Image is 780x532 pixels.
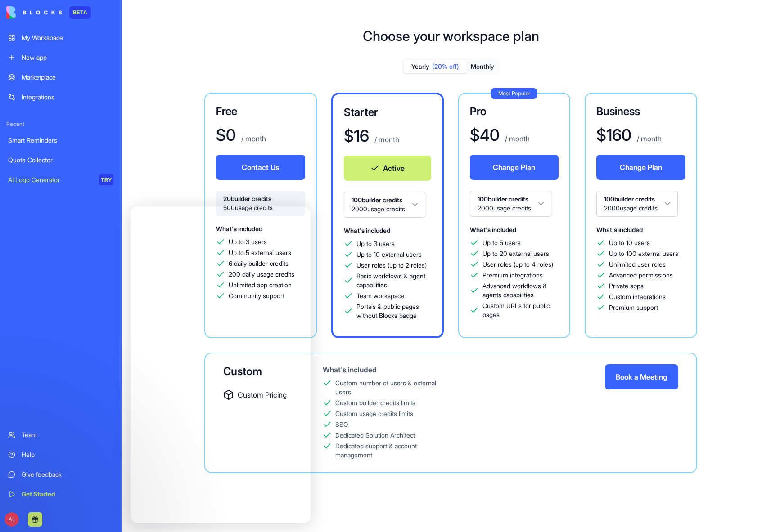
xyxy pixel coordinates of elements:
a: BETA [6,6,91,19]
h3: Pro [470,104,559,119]
a: Integrations [3,88,119,106]
button: Yearly [404,60,467,73]
a: Marketplace [3,68,119,86]
div: What's included [323,364,448,375]
span: 500 usage credits [223,203,298,212]
a: Give feedback [3,465,119,483]
h3: Business [596,104,685,119]
a: Quote Collector [3,151,119,169]
div: Quote Collector [8,156,113,165]
button: Monthly [467,60,498,73]
div: AI Logo Generator [8,175,93,184]
div: Get Started [22,490,113,499]
span: Up to 100 external users [609,249,678,258]
a: Get Started [3,485,119,503]
span: Up to 10 external users [356,250,422,259]
span: AL [5,512,19,527]
div: New app [22,53,113,62]
div: Dedicated support & account management [335,442,448,460]
div: Marketplace [22,73,113,82]
div: Give feedback [22,470,113,479]
span: (20% off) [432,62,459,71]
span: Up to 20 external users [482,249,549,258]
p: / month [503,133,530,144]
button: Change Plan [470,155,559,180]
span: Up to 3 users [356,239,395,248]
div: Custom number of users & external users [335,379,448,397]
span: Up to 10 users [609,238,650,247]
div: SSO [335,420,348,429]
span: User roles (up to 2 roles) [356,261,427,270]
span: What's included [344,227,390,234]
div: BETA [69,6,91,19]
span: Premium integrations [482,271,543,280]
span: Up to 5 users [482,238,521,247]
div: TRY [99,174,113,185]
div: Integrations [22,93,113,102]
span: Portals & public pages without Blocks badge [356,302,431,320]
span: 20 builder credits [223,194,298,203]
a: Smart Reminders [3,131,119,149]
span: Private apps [609,282,644,291]
span: Advanced permissions [609,271,673,280]
h1: Choose your workspace plan [363,28,539,44]
iframe: Intercom live chat [131,206,311,523]
span: User roles (up to 4 roles) [482,260,553,269]
img: logo [6,6,62,19]
div: Custom usage credits limits [335,409,413,418]
span: Unlimited user roles [609,260,666,269]
a: Help [3,446,119,464]
a: My Workspace [3,29,119,47]
span: What's included [596,226,643,233]
span: Team workspace [356,291,404,300]
div: Custom builder credits limits [335,398,415,407]
p: / month [373,134,399,145]
span: Premium support [609,303,658,312]
span: Recent [3,121,119,128]
a: New app [3,49,119,67]
a: Team [3,426,119,444]
a: AI Logo GeneratorTRY [3,171,119,189]
button: Contact Us [216,155,305,180]
div: Help [22,450,113,459]
button: Book a Meeting [605,364,678,389]
h1: $ 160 [596,126,631,144]
h1: $ 16 [344,127,369,145]
span: Custom URLs for public pages [482,301,559,319]
div: My Workspace [22,33,113,42]
p: / month [239,133,266,144]
h1: $ 0 [216,126,236,144]
span: Custom integrations [609,292,666,301]
span: What's included [470,226,516,233]
div: Smart Reminders [8,136,113,145]
h1: $ 40 [470,126,500,144]
button: Active [344,156,431,181]
h3: Free [216,104,305,119]
p: / month [635,133,662,144]
span: Basic workflows & agent capabilities [356,272,431,290]
div: Team [22,430,113,439]
div: Dedicated Solution Architect [335,431,415,440]
span: Advanced workflows & agents capabilities [482,282,559,300]
button: Change Plan [596,155,685,180]
h3: Starter [344,105,431,120]
div: Most Popular [491,88,537,99]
